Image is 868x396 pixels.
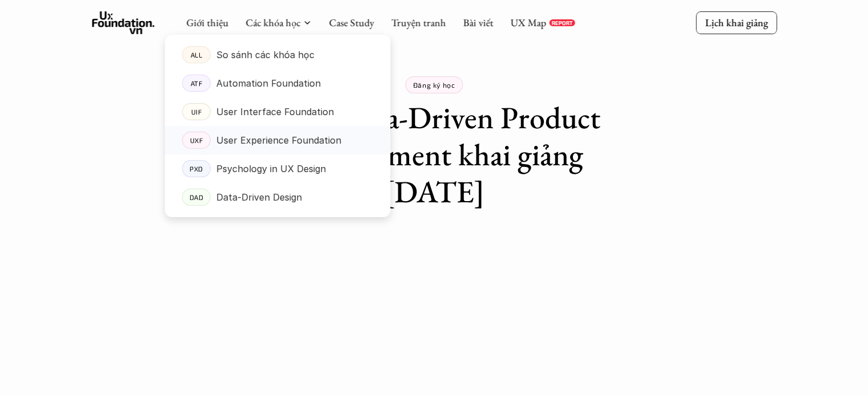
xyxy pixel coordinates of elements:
[235,99,634,210] h1: Khóa Data-Driven Product Development khai giảng [DATE]
[216,160,326,177] p: Psychology in UX Design
[216,46,314,63] p: So sánh các khóa học
[165,69,390,97] a: ATFAutomation Foundation
[165,97,390,126] a: UIFUser Interface Foundation
[549,19,575,26] a: REPORT
[705,16,768,29] p: Lịch khai giảng
[190,79,202,87] p: ATF
[216,189,302,206] p: Data-Driven Design
[190,51,202,59] p: ALL
[216,75,321,92] p: Automation Foundation
[391,16,446,29] a: Truyện tranh
[216,132,341,149] p: User Experience Foundation
[510,16,546,29] a: UX Map
[165,154,390,183] a: PXDPsychology in UX Design
[329,16,374,29] a: Case Study
[696,11,777,34] a: Lịch khai giảng
[463,16,493,29] a: Bài viết
[165,183,390,211] a: DADData-Driven Design
[165,126,390,154] a: UXFUser Experience Foundation
[189,193,203,201] p: DAD
[191,108,201,116] p: UIF
[186,16,228,29] a: Giới thiệu
[216,103,334,120] p: User Interface Foundation
[165,40,390,69] a: ALLSo sánh các khóa học
[413,81,455,89] p: Đăng ký học
[551,19,572,26] p: REPORT
[189,165,203,173] p: PXD
[245,16,300,29] a: Các khóa học
[189,136,203,144] p: UXF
